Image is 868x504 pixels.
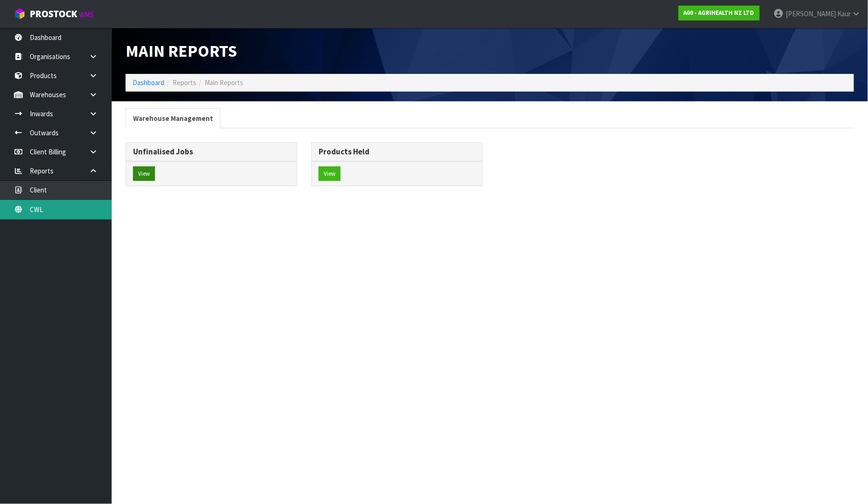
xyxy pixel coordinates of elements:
h3: Products Held [319,147,475,156]
a: A00 - AGRIHEALTH NZ LTD [679,6,760,20]
button: View [133,166,155,181]
img: cube-alt.png [14,8,26,20]
a: Warehouse Management [126,108,220,128]
h3: Unfinalised Jobs [133,147,290,156]
a: Dashboard [133,78,164,87]
span: Reports [173,78,196,87]
small: WMS [79,10,93,19]
span: Main Reports [126,40,237,61]
button: View [319,166,341,181]
span: Kaur [837,9,851,18]
span: ProStock [30,8,77,20]
span: [PERSON_NAME] [786,9,836,18]
strong: A00 - AGRIHEALTH NZ LTD [684,9,754,17]
span: Main Reports [205,78,243,87]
